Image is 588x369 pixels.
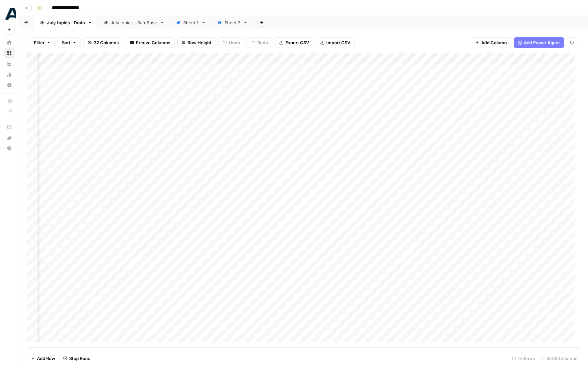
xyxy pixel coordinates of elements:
a: July topics - Drata [34,16,98,29]
div: Sheet 1 [183,19,199,26]
button: Undo [219,37,244,48]
img: Drata Logo [4,8,16,20]
div: 45 Rows [510,353,538,364]
button: Help + Support [4,143,15,154]
button: Redo [247,37,272,48]
span: Undo [229,39,240,46]
span: Stop Runs [69,355,90,362]
span: Freeze Columns [136,39,170,46]
a: July topics - SafeBase [98,16,170,29]
a: Sheet 2 [212,16,253,29]
span: Add Power Agent [524,39,560,46]
button: Add Power Agent [514,37,564,48]
button: What's new? [4,132,15,143]
span: 32 Columns [94,39,119,46]
button: Export CSV [275,37,313,48]
div: July topics - SafeBase [111,19,157,26]
div: Sheet 2 [224,19,240,26]
a: Sheet 1 [170,16,212,29]
span: Import CSV [326,39,350,46]
a: Your Data [4,59,15,69]
span: Sort [62,39,71,46]
div: What's new? [4,133,14,143]
a: Settings [4,80,15,91]
button: Row Height [177,37,216,48]
span: Add Column [481,39,507,46]
a: Browse [4,48,15,59]
button: Add Column [471,37,511,48]
button: Sort [58,37,81,48]
button: Import CSV [316,37,355,48]
span: Redo [257,39,268,46]
span: Add Row [37,355,55,362]
button: Filter [30,37,55,48]
button: 32 Columns [83,37,123,48]
button: Freeze Columns [126,37,175,48]
div: July topics - Drata [47,19,85,26]
div: 32/32 Columns [538,353,580,364]
button: Stop Runs [59,353,94,364]
span: Filter [34,39,45,46]
a: Usage [4,69,15,80]
span: Row Height [188,39,212,46]
span: Export CSV [285,39,309,46]
button: Workspace: Drata [4,5,15,22]
a: Home [4,37,15,48]
button: Add Row [27,353,59,364]
a: AirOps Academy [4,122,15,132]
